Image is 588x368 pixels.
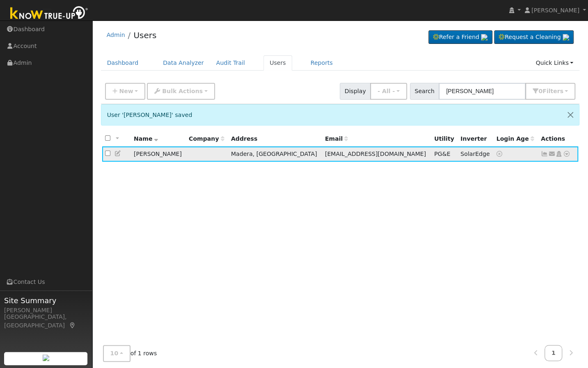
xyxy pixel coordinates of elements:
span: Search [410,83,439,100]
span: PG&E [434,151,450,157]
span: SolarEdge [460,151,490,157]
div: Inverter [460,135,490,143]
a: Quick Links [529,55,579,71]
a: Admin [107,32,125,38]
button: 10 [103,345,130,362]
a: 1 [545,345,563,361]
img: retrieve [563,34,569,41]
img: retrieve [43,354,49,361]
a: Other actions [563,150,570,158]
span: of 1 rows [103,345,157,362]
div: Actions [541,135,575,143]
button: 0Filters [525,83,575,100]
span: Company name [189,135,224,142]
td: Madera, [GEOGRAPHIC_DATA] [228,146,322,162]
a: Users [133,30,156,40]
a: Show Graph [541,151,548,157]
div: [PERSON_NAME] [4,306,88,315]
img: retrieve [481,34,487,41]
span: Bulk Actions [162,88,203,94]
a: Request a Cleaning [494,30,574,44]
div: [GEOGRAPHIC_DATA], [GEOGRAPHIC_DATA] [4,313,88,330]
img: Know True-Up [6,5,92,23]
button: Bulk Actions [147,83,215,100]
span: Email [325,135,348,142]
span: Site Summary [4,295,88,306]
input: Search [439,83,526,100]
span: Days since last login [496,135,534,142]
a: Data Analyzer [157,55,210,71]
span: Name [134,135,158,142]
a: No login access [496,151,503,157]
span: User '[PERSON_NAME]' saved [107,112,192,118]
a: Refer a Friend [428,30,492,44]
button: - All - [370,83,407,100]
a: Audit Trail [210,55,251,71]
span: Display [340,83,371,100]
span: New [119,88,133,94]
div: Utility [434,135,455,143]
span: 10 [110,350,119,357]
span: Filter [542,88,563,94]
button: New [105,83,146,100]
span: s [560,88,563,94]
a: Users [263,55,292,71]
a: suebeetle2004@yahoo.com [548,150,556,158]
a: Dashboard [101,55,145,71]
span: [PERSON_NAME] [531,7,579,14]
button: Close [562,105,579,125]
div: Address [231,135,319,143]
span: [EMAIL_ADDRESS][DOMAIN_NAME] [325,151,426,157]
a: Map [69,322,76,329]
a: Login As [555,151,563,157]
td: [PERSON_NAME] [131,146,186,162]
a: Reports [304,55,339,71]
a: Edit User [114,150,122,157]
